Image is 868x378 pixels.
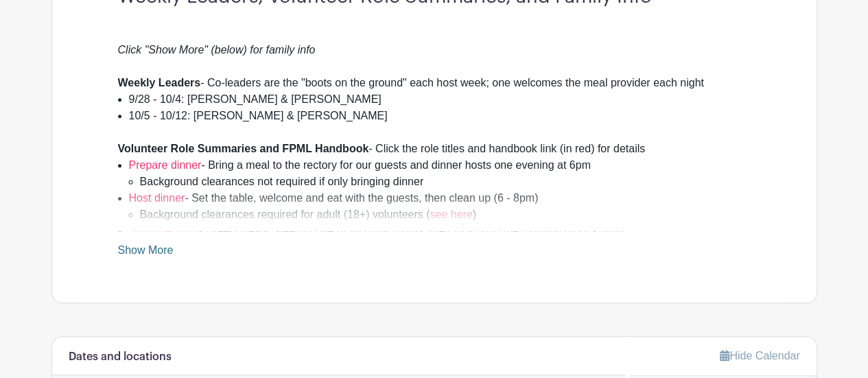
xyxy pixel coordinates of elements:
a: Prepare dinner [129,159,202,171]
li: Background clearances required for adult (18+) volunteers ( ) [140,206,751,223]
strong: Weekly Leaders [118,77,201,88]
em: Click "Show More" (below) for family info [118,44,316,56]
a: Hide Calendar [720,350,799,362]
li: - Bring a meal to the rectory for our guests and dinner hosts one evening at 6pm [129,157,751,190]
li: - Set the table, welcome and eat with the guests, then clean up (6 - 8pm) [129,190,751,223]
a: see here [430,209,472,220]
div: - Co-leaders are the "boots on the ground" each host week; one welcomes the meal provider each night [118,75,751,91]
h6: Dates and locations [69,351,172,364]
a: Host dinner [129,192,185,204]
strong: Volunteer Role Summaries and FPML Handbook [118,143,369,154]
li: 10/5 - 10/12: [PERSON_NAME] & [PERSON_NAME] [129,108,751,124]
li: Background clearances not required if only bringing dinner [140,174,751,190]
div: - Click the role titles and handbook link (in red) for details [118,141,751,157]
li: 9/28 - 10/4: [PERSON_NAME] & [PERSON_NAME] [129,91,751,108]
a: Stay overnight [129,225,199,237]
a: Show More [118,244,174,261]
li: - Greet guests, sleep in one of two host rooms, then lock up in the morning (8pm - 6am) [129,223,751,256]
